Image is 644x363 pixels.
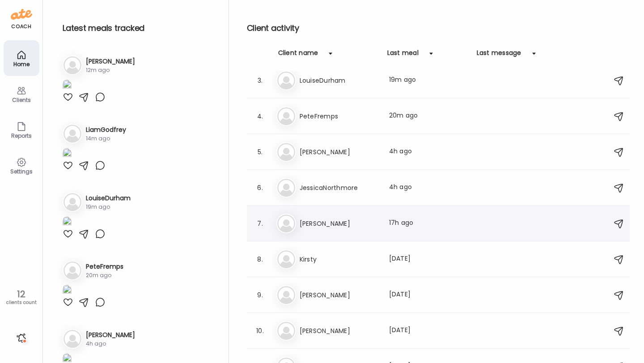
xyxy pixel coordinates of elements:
[389,254,468,265] div: [DATE]
[255,325,266,336] div: 10.
[278,48,318,63] div: Client name
[300,218,378,229] h3: [PERSON_NAME]
[63,216,72,228] img: images%2FvpbmLMGCmDVsOUR63jGeboT893F3%2F6wdT5LNEKADu8TujlFIx%2F3BPrvV7S6l2dMLrbru25_1080
[86,271,123,279] div: 20m ago
[255,75,266,86] div: 3.
[247,21,630,35] h2: Client activity
[86,125,126,135] h3: LiamGodfrey
[3,300,39,306] div: clients count
[5,97,38,103] div: Clients
[255,290,266,300] div: 9.
[64,330,81,348] img: bg-avatar-default.svg
[11,7,32,21] img: ate
[300,254,378,265] h3: Kirsty
[300,111,378,122] h3: PeteFremps
[63,21,214,35] h2: Latest meals tracked
[255,254,266,265] div: 8.
[277,143,295,161] img: bg-avatar-default.svg
[277,322,295,340] img: bg-avatar-default.svg
[86,66,135,74] div: 12m ago
[389,111,468,122] div: 20m ago
[389,147,468,157] div: 4h ago
[5,169,38,174] div: Settings
[389,218,468,229] div: 17h ago
[277,107,295,125] img: bg-avatar-default.svg
[5,61,38,67] div: Home
[86,340,135,348] div: 4h ago
[63,285,72,297] img: images%2Fr1MJTdTVcmaGV99ZvRg8wYCtdWJ2%2FwDT2vvEZLfCQ5xr9LxGZ%2FpJ9nKMZiOBQB3dgXwuJO_1080
[277,72,295,89] img: bg-avatar-default.svg
[387,48,419,63] div: Last meal
[3,289,39,300] div: 12
[300,182,378,193] h3: JessicaNorthmore
[64,193,81,211] img: bg-avatar-default.svg
[300,325,378,336] h3: [PERSON_NAME]
[389,75,468,86] div: 19m ago
[64,56,81,74] img: bg-avatar-default.svg
[255,111,266,122] div: 4.
[255,218,266,229] div: 7.
[277,179,295,197] img: bg-avatar-default.svg
[63,148,72,160] img: images%2FUAwOHZjgBffkJIGblYu5HPnSMUM2%2F609ygHBKTQ7HMMq1EKbT%2FuIvRPtPnskQkNUJtfWVZ_1080
[255,182,266,193] div: 6.
[277,215,295,232] img: bg-avatar-default.svg
[86,57,135,66] h3: [PERSON_NAME]
[64,262,81,279] img: bg-avatar-default.svg
[5,133,38,139] div: Reports
[255,147,266,157] div: 5.
[300,290,378,300] h3: [PERSON_NAME]
[86,194,131,203] h3: LouiseDurham
[300,147,378,157] h3: [PERSON_NAME]
[86,262,123,271] h3: PeteFremps
[277,286,295,304] img: bg-avatar-default.svg
[64,125,81,143] img: bg-avatar-default.svg
[389,325,468,336] div: [DATE]
[477,48,521,63] div: Last message
[63,80,72,92] img: images%2FqXFc7aMTU5fNNZiMnXpPEgEZiJe2%2FvjEYNBbyYIBHkvcEDiYe%2FKItZcgqSFeeLvJaqUJ24_1080
[86,135,126,143] div: 14m ago
[300,75,378,86] h3: LouiseDurham
[86,203,131,211] div: 19m ago
[389,290,468,300] div: [DATE]
[389,182,468,193] div: 4h ago
[277,250,295,268] img: bg-avatar-default.svg
[86,330,135,340] h3: [PERSON_NAME]
[11,23,31,30] div: coach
